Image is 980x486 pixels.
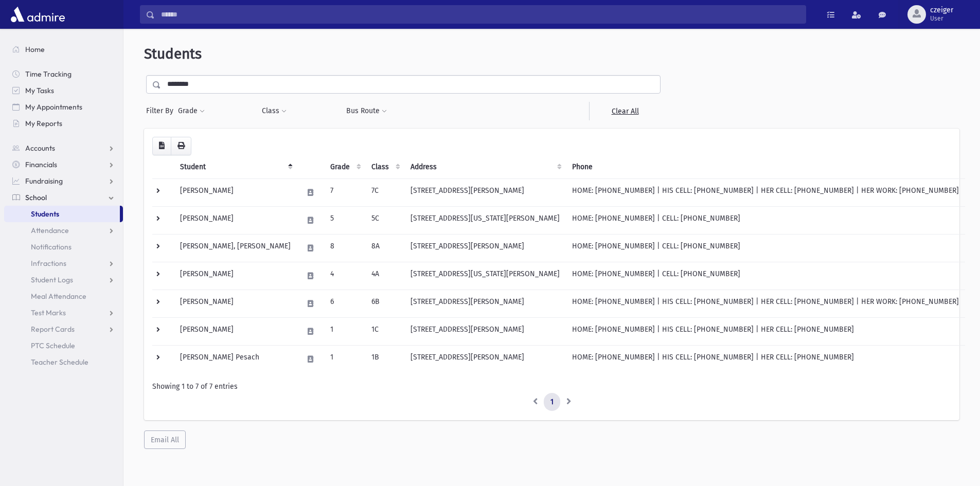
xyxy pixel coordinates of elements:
a: Notifications [4,239,123,255]
span: Accounts [25,143,55,153]
td: [PERSON_NAME] [174,206,297,234]
td: HOME: [PHONE_NUMBER] | HIS CELL: [PHONE_NUMBER] | HER CELL: [PHONE_NUMBER] [566,317,965,345]
span: Meal Attendance [31,292,86,301]
td: [PERSON_NAME] [174,317,297,345]
a: Report Cards [4,321,123,337]
span: Infractions [31,259,66,268]
td: 1 [324,317,365,345]
th: Grade: activate to sort column ascending [324,155,365,179]
a: Infractions [4,255,123,272]
td: [STREET_ADDRESS][PERSON_NAME] [404,290,566,317]
td: 1C [365,317,404,345]
td: 1 [324,345,365,373]
td: HOME: [PHONE_NUMBER] | CELL: [PHONE_NUMBER] [566,206,965,234]
td: 4A [365,262,404,290]
td: HOME: [PHONE_NUMBER] | HIS CELL: [PHONE_NUMBER] | HER CELL: [PHONE_NUMBER] | HER WORK: [PHONE_NUM... [566,178,965,206]
a: Meal Attendance [4,288,123,304]
a: Time Tracking [4,66,123,82]
td: HOME: [PHONE_NUMBER] | CELL: [PHONE_NUMBER] [566,234,965,262]
button: CSV [152,137,171,155]
td: [STREET_ADDRESS][PERSON_NAME] [404,234,566,262]
a: Teacher Schedule [4,354,123,370]
th: Address: activate to sort column ascending [404,155,566,179]
a: 1 [544,393,560,411]
button: Email All [144,430,186,449]
th: Phone [566,155,965,179]
a: Fundraising [4,173,123,189]
span: My Tasks [25,86,54,95]
td: HOME: [PHONE_NUMBER] | HIS CELL: [PHONE_NUMBER] | HER CELL: [PHONE_NUMBER] [566,345,965,373]
span: Attendance [31,226,69,235]
td: [PERSON_NAME] [174,262,297,290]
td: 6 [324,290,365,317]
a: My Reports [4,115,123,132]
span: PTC Schedule [31,341,75,350]
button: Grade [177,102,205,120]
td: 8 [324,234,365,262]
td: [STREET_ADDRESS][PERSON_NAME] [404,317,566,345]
span: Student Logs [31,275,73,284]
span: My Appointments [25,102,82,112]
span: czeiger [930,6,953,14]
td: 7 [324,178,365,206]
span: Home [25,45,45,54]
span: Students [31,209,59,219]
span: Report Cards [31,325,75,334]
th: Class: activate to sort column ascending [365,155,404,179]
td: [STREET_ADDRESS][PERSON_NAME] [404,178,566,206]
span: My Reports [25,119,62,128]
a: Students [4,206,120,222]
td: 5C [365,206,404,234]
a: Test Marks [4,304,123,321]
span: Filter By [146,105,177,116]
button: Bus Route [346,102,387,120]
td: [STREET_ADDRESS][US_STATE][PERSON_NAME] [404,206,566,234]
a: My Tasks [4,82,123,99]
span: Notifications [31,242,72,251]
td: [PERSON_NAME] [174,290,297,317]
a: PTC Schedule [4,337,123,354]
td: [PERSON_NAME] [174,178,297,206]
a: Clear All [589,102,661,120]
td: 5 [324,206,365,234]
button: Print [171,137,191,155]
a: Home [4,41,123,58]
span: Financials [25,160,57,169]
span: Teacher Schedule [31,357,88,367]
a: Student Logs [4,272,123,288]
span: Time Tracking [25,69,72,79]
th: Student: activate to sort column descending [174,155,297,179]
td: HOME: [PHONE_NUMBER] | CELL: [PHONE_NUMBER] [566,262,965,290]
a: My Appointments [4,99,123,115]
td: [STREET_ADDRESS][PERSON_NAME] [404,345,566,373]
td: [PERSON_NAME], [PERSON_NAME] [174,234,297,262]
a: Attendance [4,222,123,239]
td: 8A [365,234,404,262]
td: 7C [365,178,404,206]
span: Students [144,45,202,62]
img: AdmirePro [8,4,67,25]
a: School [4,189,123,206]
td: 6B [365,290,404,317]
span: Test Marks [31,308,66,317]
input: Search [155,5,806,24]
a: Accounts [4,140,123,156]
td: HOME: [PHONE_NUMBER] | HIS CELL: [PHONE_NUMBER] | HER CELL: [PHONE_NUMBER] | HER WORK: [PHONE_NUM... [566,290,965,317]
td: 4 [324,262,365,290]
span: User [930,14,953,23]
span: School [25,193,47,202]
button: Class [261,102,287,120]
a: Financials [4,156,123,173]
td: [STREET_ADDRESS][US_STATE][PERSON_NAME] [404,262,566,290]
div: Showing 1 to 7 of 7 entries [152,381,951,392]
td: [PERSON_NAME] Pesach [174,345,297,373]
span: Fundraising [25,176,63,186]
td: 1B [365,345,404,373]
